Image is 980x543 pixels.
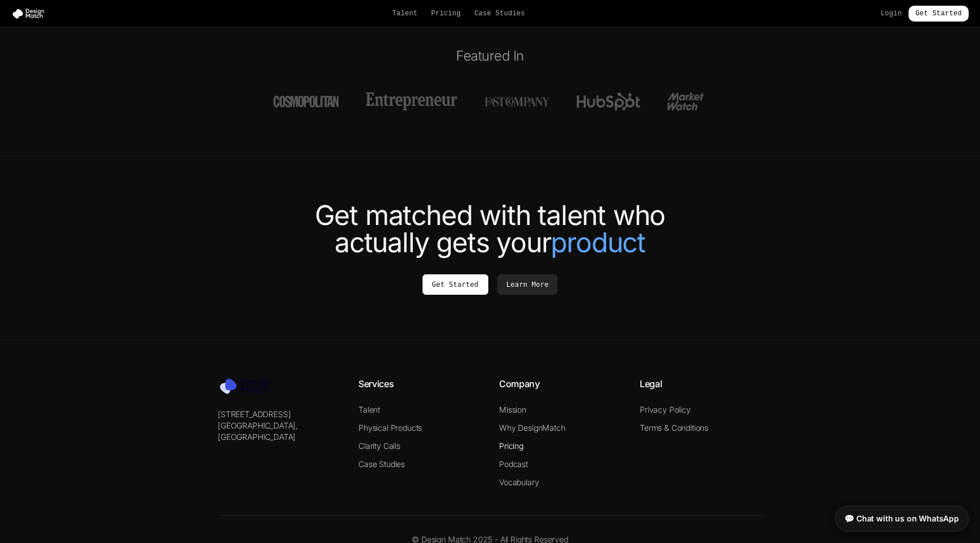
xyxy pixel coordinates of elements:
[392,9,418,18] a: Talent
[551,229,645,256] span: product
[640,377,762,391] h4: Legal
[499,405,526,414] a: Mission
[172,47,808,65] h2: Featured In
[484,92,550,111] img: Featured Logo 3
[499,459,528,469] a: Podcast
[640,423,708,432] a: Terms & Conditions
[218,420,340,443] p: [GEOGRAPHIC_DATA], [GEOGRAPHIC_DATA]
[358,405,380,414] a: Talent
[499,423,565,432] a: Why DesignMatch
[499,377,622,391] h4: Company
[668,92,707,111] img: Featured Logo 5
[640,405,691,414] a: Privacy Policy
[366,92,457,111] img: Featured Logo 2
[835,506,969,532] a: 💬 Chat with us on WhatsApp
[497,274,558,295] a: Learn More
[358,423,422,432] a: Physical Products
[218,377,280,395] img: Design Match
[499,477,539,487] a: Vocabulary
[431,9,461,18] a: Pricing
[881,9,902,18] a: Login
[358,459,405,469] a: Case Studies
[358,377,481,391] h4: Services
[11,8,50,19] img: Design Match
[577,92,640,111] img: Featured Logo 4
[423,274,488,295] a: Get Started
[909,6,969,22] a: Get Started
[358,441,400,451] a: Clarity Calls
[172,202,808,256] h2: Get matched with talent who actually gets your
[474,9,525,18] a: Case Studies
[499,441,523,451] a: Pricing
[273,92,339,111] img: Featured Logo 1
[218,409,340,420] p: [STREET_ADDRESS]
